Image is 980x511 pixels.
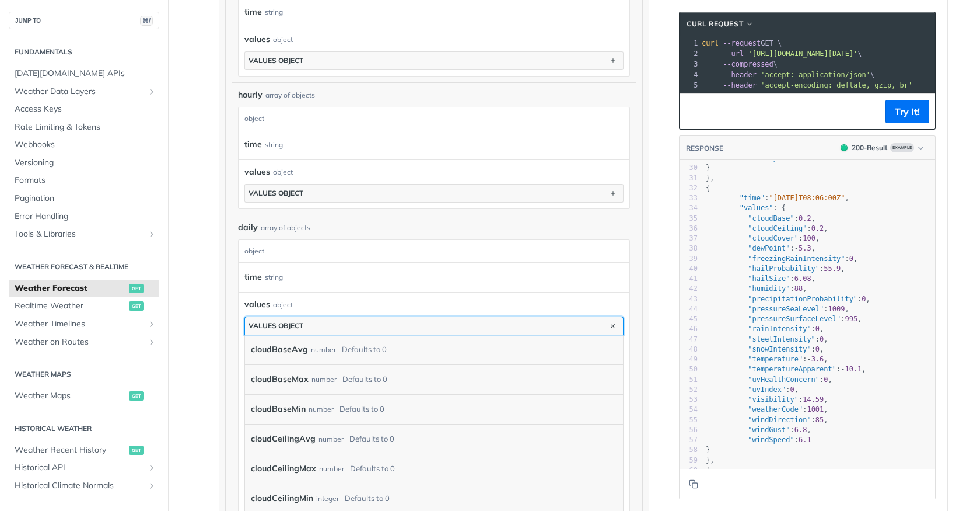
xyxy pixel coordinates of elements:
span: --compressed [723,60,773,68]
span: : [706,436,811,444]
span: : , [706,295,870,303]
span: 0 [790,385,794,394]
div: string [265,4,283,20]
div: 51 [680,375,698,385]
span: 0 [824,376,828,384]
button: Show subpages for Weather Timelines [147,319,156,329]
span: "pressureSurfaceLevel" [748,315,841,323]
div: 33 [680,193,698,203]
span: "time" [740,194,765,202]
span: : , [706,365,866,373]
span: - [807,355,811,363]
span: : , [706,234,820,242]
h2: Weather Forecast & realtime [9,262,159,272]
span: 0.2 [811,224,824,232]
a: Weather Forecastget [9,280,159,297]
button: values object [245,317,623,335]
span: --request [723,39,761,47]
span: 0.2 [799,214,811,223]
span: { [706,466,710,474]
span: : , [706,385,799,394]
span: Tools & Libraries [15,228,144,240]
button: Show subpages for Weather Data Layers [147,87,156,96]
span: "rainIntensity" [748,325,811,333]
span: 'accept-encoding: deflate, gzip, br' [761,81,912,89]
span: values [244,33,270,46]
span: }, [706,456,715,464]
div: object [239,240,626,262]
div: Defaults to 0 [345,490,390,507]
div: 43 [680,294,698,304]
span: get [129,301,144,311]
span: Historical API [15,462,144,474]
span: Weather Maps [15,390,126,402]
a: Historical Climate NormalsShow subpages for Historical Climate Normals [9,477,159,495]
span: : , [706,315,862,323]
span: hourly [238,89,262,101]
div: 5 [680,80,700,91]
span: 'accept: application/json' [761,71,870,79]
span: Weather on Routes [15,336,144,348]
a: Tools & LibrariesShow subpages for Tools & Libraries [9,225,159,243]
button: Copy to clipboard [685,475,702,493]
span: - [841,365,845,373]
div: array of objects [265,90,315,100]
span: [DATE][DOMAIN_NAME] APIs [15,68,156,79]
div: 1 [680,38,700,48]
span: --url [723,50,744,58]
div: 54 [680,405,698,415]
span: : , [706,214,815,223]
span: Example [890,143,914,152]
div: values object [249,189,303,197]
div: Defaults to 0 [349,430,394,447]
div: Defaults to 0 [339,401,384,418]
span: "sleetIntensity" [748,335,815,343]
span: } [706,446,710,454]
a: Weather Data LayersShow subpages for Weather Data Layers [9,83,159,100]
div: 53 [680,395,698,405]
div: 42 [680,284,698,294]
div: 35 [680,214,698,224]
span: 200 [841,144,848,151]
span: : , [706,335,828,343]
div: string [265,269,283,286]
a: Access Keys [9,100,159,118]
span: : , [706,325,824,333]
div: 39 [680,254,698,264]
span: values [244,166,270,178]
span: cURL Request [687,19,743,29]
span: : { [706,204,786,212]
span: : , [706,224,828,232]
span: "uvHealthConcern" [748,376,820,384]
span: Weather Timelines [15,318,144,330]
div: 49 [680,354,698,364]
span: "snowIntensity" [748,345,811,353]
label: cloudCeilingAvg [251,430,316,447]
span: 5.3 [799,244,811,252]
span: "humidity" [748,284,790,293]
div: array of objects [261,223,310,233]
span: Rate Limiting & Tokens [15,121,156,133]
span: Pagination [15,193,156,204]
span: Formats [15,175,156,186]
span: 0 [849,255,853,263]
span: "windSpeed" [748,436,794,444]
a: Versioning [9,154,159,172]
span: "windDirection" [748,416,811,424]
span: 10.1 [845,365,862,373]
div: Defaults to 0 [342,371,387,388]
span: Error Handling [15,211,156,223]
a: Formats [9,172,159,189]
div: object [273,300,293,310]
div: object [239,107,626,130]
span: 14.59 [803,395,824,404]
span: 0 [815,345,820,353]
div: Defaults to 0 [342,341,387,358]
span: : , [706,244,815,252]
div: number [311,341,336,358]
div: values object [249,321,303,330]
div: 58 [680,445,698,455]
div: 31 [680,173,698,183]
a: Webhooks [9,136,159,154]
button: 200200-ResultExample [835,142,929,154]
